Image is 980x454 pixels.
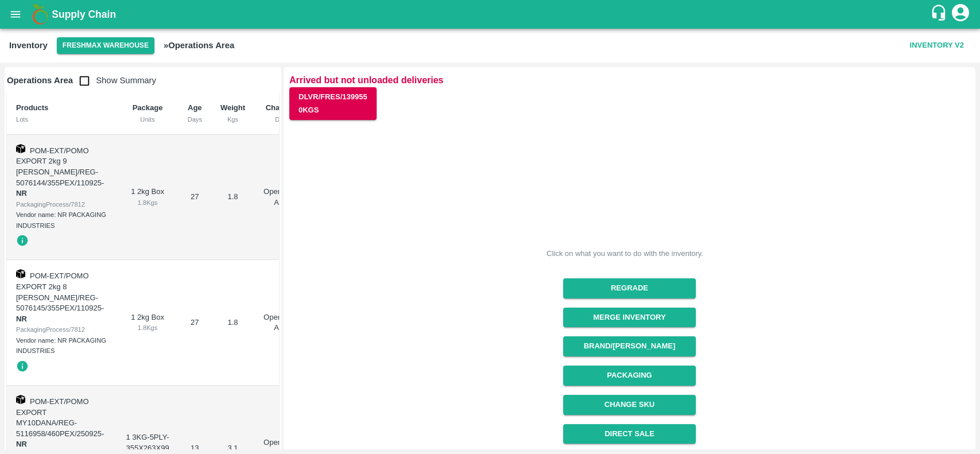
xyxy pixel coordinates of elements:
[264,187,300,208] p: Operations Area
[264,312,300,333] p: Operations Area
[289,87,377,121] button: DLVR/FRES/1399550Kgs
[16,440,27,448] strong: NR
[126,187,169,208] div: 1 2kg Box
[220,103,245,112] b: Weight
[264,114,300,125] div: Date
[227,318,238,327] span: 1.8
[220,114,245,125] div: Kgs
[52,9,116,20] b: Supply Chain
[52,6,930,22] a: Supply Chain
[563,336,696,356] button: Brand/[PERSON_NAME]
[126,323,169,333] div: 1.8 Kgs
[133,103,163,112] b: Package
[950,2,971,26] div: account of current user
[16,189,27,197] strong: NR
[57,37,154,54] button: Select DC
[16,335,107,356] div: Vendor name: NR PACKAGING INDUSTRIES
[73,76,156,85] span: Show Summary
[547,248,703,259] div: Click on what you want to do with the inventory.
[16,395,25,404] img: box
[164,41,234,50] b: » Operations Area
[188,114,202,125] div: Days
[16,146,102,187] span: POM-EXT/POMO EXPORT 2kg 9 [PERSON_NAME]/REG-5076144/355PEX/110925
[16,271,102,312] span: POM-EXT/POMO EXPORT 2kg 8 [PERSON_NAME]/REG-5076145/355PEX/110925
[126,197,169,208] div: 1.8 Kgs
[930,4,950,25] div: customer-support
[563,424,696,444] button: Direct Sale
[16,114,107,125] div: Lots
[16,324,107,335] div: PackagingProcess/7812
[16,199,107,209] div: PackagingProcess/7812
[16,269,25,278] img: box
[227,444,238,452] span: 3.1
[16,397,102,438] span: POM-EXT/POMO EXPORT MY10DANA/REG-5116958/460PEX/250925
[188,103,202,112] b: Age
[7,76,73,85] b: Operations Area
[16,209,107,231] div: Vendor name: NR PACKAGING INDUSTRIES
[16,103,48,112] b: Products
[9,41,48,50] b: Inventory
[266,103,298,112] b: Chamber
[289,73,970,87] p: Arrived but not unloaded deliveries
[126,312,169,333] div: 1 2kg Box
[16,144,25,153] img: box
[563,278,696,298] button: Regrade
[179,260,211,386] td: 27
[179,135,211,261] td: 27
[563,395,696,415] button: Change SKU
[2,1,29,28] button: open drawer
[16,315,27,323] strong: NR
[227,192,238,201] span: 1.8
[16,304,104,323] span: -
[126,114,169,125] div: Units
[905,36,969,56] button: Inventory V2
[563,308,696,328] button: Merge Inventory
[29,3,52,26] img: logo
[563,366,696,386] button: Packaging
